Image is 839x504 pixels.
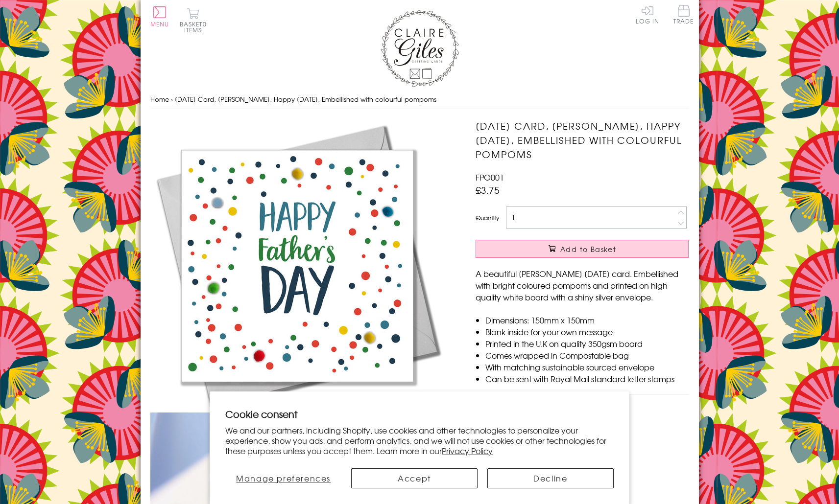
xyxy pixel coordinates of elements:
li: Blank inside for your own message [485,326,689,338]
li: Printed in the U.K on quality 350gsm board [485,338,689,349]
span: Menu [150,20,169,28]
h2: Cookie consent [225,407,614,421]
a: Privacy Policy [442,445,493,457]
button: Basket0 items [180,8,207,33]
a: Log In [636,5,659,24]
nav: breadcrumbs [150,90,689,110]
span: Trade [673,5,694,24]
button: Manage preferences [225,468,341,488]
img: Claire Giles Greetings Cards [381,10,459,87]
button: Menu [150,6,169,27]
span: £3.75 [476,183,500,197]
p: We and our partners, including Shopify, use cookies and other technologies to personalize your ex... [225,425,614,456]
button: Accept [351,468,478,488]
label: Quantity [476,213,499,222]
li: Comes wrapped in Compostable bag [485,349,689,361]
li: Can be sent with Royal Mail standard letter stamps [485,373,689,385]
a: Trade [673,5,694,26]
p: A beautiful [PERSON_NAME] [DATE] card. Embellished with bright coloured pompoms and printed on hi... [476,268,689,303]
span: Manage preferences [236,472,331,484]
button: Decline [487,468,614,488]
img: Father's Day Card, Dotty, Happy Father's Day, Embellished with colourful pompoms [150,119,444,412]
span: [DATE] Card, [PERSON_NAME], Happy [DATE], Embellished with colourful pompoms [175,94,436,104]
span: 0 items [184,20,207,34]
button: Add to Basket [476,240,689,258]
li: With matching sustainable sourced envelope [485,361,689,373]
span: › [171,94,173,104]
li: Dimensions: 150mm x 150mm [485,314,689,326]
a: Home [150,94,169,104]
span: FPO001 [476,171,504,183]
span: Add to Basket [560,244,616,254]
h1: [DATE] Card, [PERSON_NAME], Happy [DATE], Embellished with colourful pompoms [476,119,689,161]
